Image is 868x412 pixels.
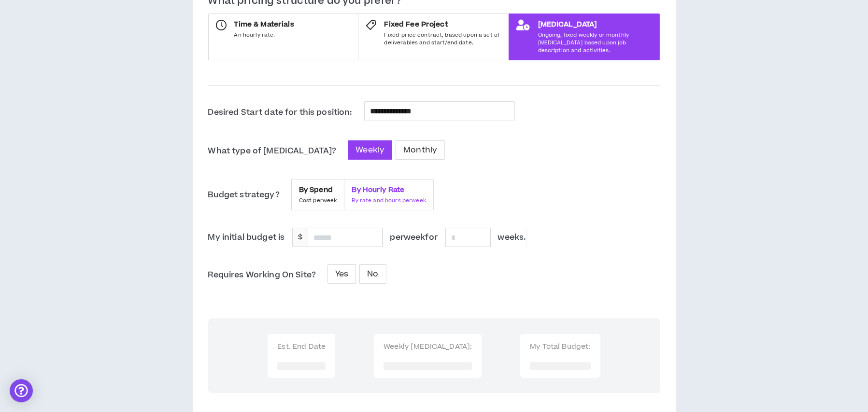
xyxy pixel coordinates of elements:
[538,31,653,54] span: Ongoing, fixed weekly or monthly [MEDICAL_DATA] based upon job description and activities.
[208,228,293,247] p: My initial budget is
[216,20,227,30] span: clock-circle
[384,342,472,352] div: Weekly [MEDICAL_DATA]:
[530,342,590,352] div: My Total Budget:
[352,197,426,205] span: By rate and hours per week
[299,197,337,205] span: Cost per week
[490,228,527,247] p: weeks .
[367,268,378,280] span: No
[384,31,501,46] span: Fixed-price contract, based upon a set of deliverables and start/end date.
[208,189,280,201] p: Budget strategy?
[277,342,326,352] span: Est. End Date
[299,185,337,195] span: By Spend
[335,268,348,280] span: Yes
[208,269,316,281] p: Requires Working On Site?
[403,144,437,156] span: Monthly
[383,228,446,247] p: per week for
[356,144,384,156] span: Weekly
[234,31,294,39] span: An hourly rate.
[538,20,653,29] span: [MEDICAL_DATA]
[234,20,294,29] span: Time & Materials
[10,379,33,402] div: Open Intercom Messenger
[292,228,308,247] div: $
[366,20,376,30] span: tag
[384,20,501,29] span: Fixed Fee Project
[352,185,426,195] span: By Hourly Rate
[208,145,337,157] p: What type of [MEDICAL_DATA]?
[208,107,353,118] p: Desired Start date for this position:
